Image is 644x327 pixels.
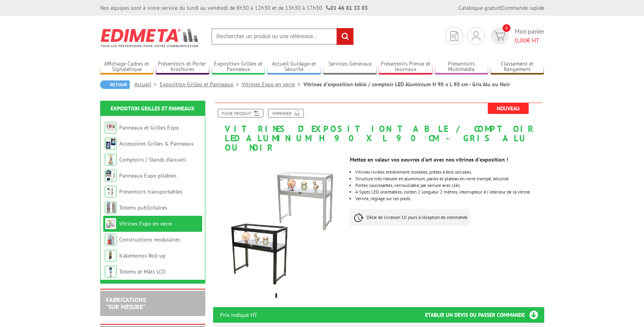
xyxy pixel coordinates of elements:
a: Vitrines Expo en verre [119,220,172,227]
li: 4 Spots LED orientables, cordon 2 longueur 2 mètres, interrupteur à l'intérieur de la vitrine. [355,190,544,194]
span: 0 [503,24,510,32]
h3: Etablir un devis ou passer commande [425,307,544,323]
li: Structure très robuste en aluminium, parois et plateau en verre trempé, sécurisé. [355,176,544,181]
span: Nouveau [488,103,529,114]
a: Accessoires Grilles & Panneaux [119,140,194,147]
img: Constructions modulaires [105,234,116,245]
a: Comptoirs / Stands d'accueil [119,156,186,163]
a: Présentoirs Multimédia [435,60,489,73]
a: Classement et Rangement [490,60,544,73]
a: Accueil Guidage et Sécurité [267,60,321,73]
span: 0,00 [515,36,527,44]
strong: 01 46 81 33 03 [326,4,368,11]
img: Edimeta [100,23,199,52]
a: Retour [100,80,130,89]
a: Fiche produit [218,109,263,117]
a: devis rapide 0 Mon panier 0,00€ HT [489,27,544,45]
img: Panneaux Expo pliables [105,170,116,181]
a: Vitrines Expo en verre [242,81,303,88]
a: Exposition Grilles et Panneaux [111,105,194,112]
li: Portes coulissantes, verrouillable par serrure avec clés. [355,183,544,188]
img: Kakémonos Roll-up [105,250,116,261]
a: Panneaux Expo pliables [119,172,176,179]
img: Présentoirs transportables [105,186,116,197]
a: Exposition Grilles et Panneaux [212,60,265,73]
img: devis rapide [450,31,458,41]
li: Verrins, réglage sur les pieds. [355,196,544,201]
a: Accueil [134,81,160,88]
li: Vitrines d'exposition table / comptoir LED Aluminium H 90 x L 90 cm - Gris Alu ou Noir [303,80,510,88]
img: devis rapide [472,31,480,41]
h1: Vitrines d'exposition table / comptoir LED Aluminium H 90 x L 90 cm - Gris Alu ou Noir [207,103,550,153]
a: Présentoirs transportables [119,188,182,195]
a: Catalogue gratuit [459,4,501,11]
div: | [459,4,544,12]
a: Panneaux et Grilles Expo [119,124,179,131]
p: Délai de livraison 10 jours à réception de commande [350,209,469,226]
img: Panneaux et Grilles Expo [105,122,116,133]
img: vitrine_exposition_table_comptoir_aluminium_gris_et_noir_alu_led_2228412_2228413.jpg [213,156,344,288]
li: Vitrines livrées entièrement montées, prêtes à être utilisées. [355,170,544,174]
a: Présentoirs et Porte-brochures [156,60,210,73]
div: Nos équipes sont à votre service du lundi au vendredi de 8h30 à 12h30 et de 13h30 à 17h30 [100,4,368,12]
img: Comptoirs / Stands d'accueil [105,154,116,165]
a: Imprimer [268,109,304,117]
a: Présentoirs Presse et Journaux [379,60,432,73]
a: Exposition Grilles et Panneaux [160,81,242,88]
img: devis rapide [494,32,505,41]
a: Constructions modulaires [119,236,180,243]
a: Totems et Mâts LCD [119,268,166,275]
a: Commande rapide [502,4,544,11]
input: Rechercher un produit ou une référence... [211,28,354,45]
a: Kakémonos Roll-up [119,252,166,259]
img: Vitrines Expo en verre [105,218,116,229]
a: Services Généraux [323,60,377,73]
strong: Mettez en valeur vos oeuvres d'art avec nos vitrines d'exposition ! [350,156,508,163]
p: Prix indiqué HT [220,307,257,323]
a: Affichage Cadres et Signalétique [100,60,154,73]
input: rechercher [337,28,353,45]
span: Mon panier [515,27,544,45]
img: Accessoires Grilles & Panneaux [105,138,116,149]
span: € HT [515,36,544,45]
img: Totems et Mâts LCD [105,266,116,277]
a: Totems publicitaires [119,204,167,211]
img: Totems publicitaires [105,202,116,213]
